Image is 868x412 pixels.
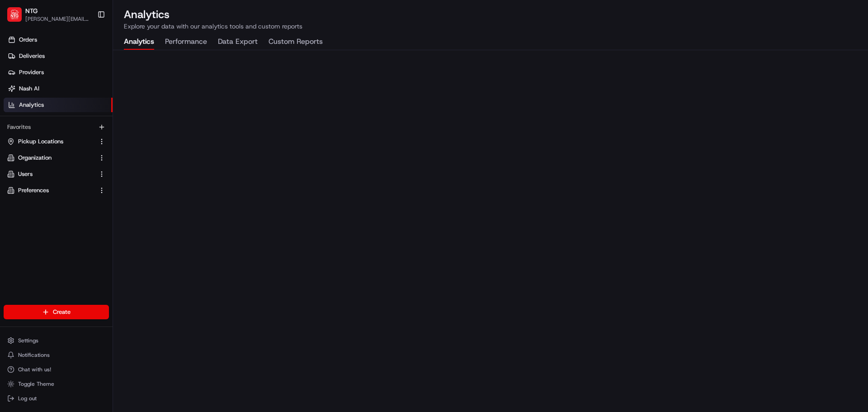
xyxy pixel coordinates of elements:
[19,85,39,93] span: Nash AI
[124,22,857,31] p: Explore your data with our analytics tools and custom reports
[19,101,44,109] span: Analytics
[269,34,323,50] button: Custom Reports
[18,351,50,359] span: Notifications
[25,6,38,15] button: NTG
[4,183,109,198] button: Preferences
[7,7,22,22] img: NTG
[7,137,94,146] a: Pickup Locations
[4,151,109,165] button: Organization
[4,33,113,47] a: Orders
[5,128,73,144] a: 📗Knowledge Base
[4,98,113,112] a: Analytics
[25,15,90,23] button: [PERSON_NAME][EMAIL_ADDRESS][PERSON_NAME][DOMAIN_NAME]
[18,170,33,178] span: Users
[19,36,37,44] span: Orders
[124,34,154,50] button: Analytics
[7,186,94,194] a: Preferences
[9,132,16,139] div: 📗
[4,334,109,347] button: Settings
[18,137,63,146] span: Pickup Locations
[18,131,69,140] span: Knowledge Base
[18,337,38,344] span: Settings
[85,131,145,140] span: API Documentation
[90,153,109,160] span: Pylon
[4,305,109,319] button: Create
[113,50,868,412] iframe: Analytics
[73,128,149,144] a: 💻API Documentation
[4,120,109,134] div: Favorites
[53,308,71,316] span: Create
[19,68,44,76] span: Providers
[7,154,94,162] a: Organization
[4,363,109,376] button: Chat with us!
[218,34,258,50] button: Data Export
[124,7,857,22] h2: Analytics
[76,132,84,139] div: 💻
[4,378,109,390] button: Toggle Theme
[4,392,109,405] button: Log out
[4,4,94,25] button: NTGNTG[PERSON_NAME][EMAIL_ADDRESS][PERSON_NAME][DOMAIN_NAME]
[18,366,51,373] span: Chat with us!
[4,49,113,63] a: Deliveries
[7,170,94,178] a: Users
[154,89,165,100] button: Start new chat
[165,34,207,50] button: Performance
[4,134,109,149] button: Pickup Locations
[19,52,45,60] span: Deliveries
[4,65,113,80] a: Providers
[4,167,109,181] button: Users
[18,186,49,194] span: Preferences
[4,81,113,96] a: Nash AI
[18,395,37,402] span: Log out
[64,153,109,160] a: Powered byPylon
[4,349,109,361] button: Notifications
[18,380,54,388] span: Toggle Theme
[18,154,52,162] span: Organization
